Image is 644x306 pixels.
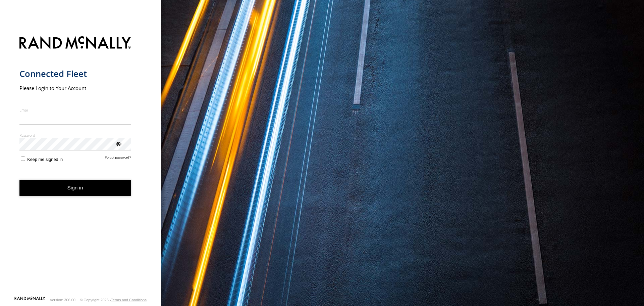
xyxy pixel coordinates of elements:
a: Terms and Conditions [111,298,147,302]
input: Keep me signed in [21,157,25,161]
h1: Connected Fleet [19,68,131,79]
button: Sign in [19,180,131,196]
span: Keep me signed in [27,157,63,162]
div: © Copyright 2025 - [80,298,147,302]
a: Visit our Website [14,297,45,303]
form: main [19,32,142,296]
div: Version: 306.00 [50,298,75,302]
h2: Please Login to Your Account [19,85,131,91]
div: ViewPassword [115,140,121,147]
label: Password [19,133,131,138]
a: Forgot password? [105,156,131,162]
img: Rand McNally [19,35,131,52]
label: Email [19,107,131,113]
